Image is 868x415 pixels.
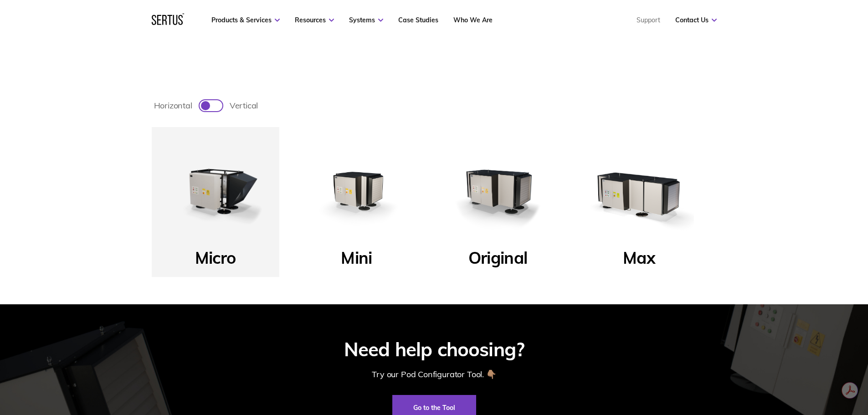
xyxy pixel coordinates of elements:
[398,16,438,24] a: Case Studies
[344,338,524,360] div: Need help choosing?
[468,247,527,274] p: Original
[637,16,660,24] a: Support
[453,16,493,24] a: Who We Are
[341,247,372,274] p: Mini
[154,100,192,111] span: horizontal
[675,16,717,24] a: Contact Us
[704,309,868,415] iframe: Chat Widget
[211,16,280,24] a: Products & Services
[372,368,496,381] div: Try our Pod Configurator Tool. 👇🏽
[302,136,411,246] img: Mini
[349,16,383,24] a: Systems
[295,16,334,24] a: Resources
[230,100,258,111] span: vertical
[195,247,236,274] p: Micro
[161,136,270,246] img: Micro
[623,247,655,274] p: Max
[585,136,694,246] img: Max
[443,136,553,246] img: Original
